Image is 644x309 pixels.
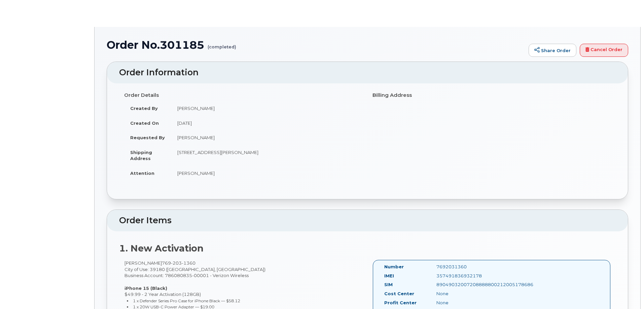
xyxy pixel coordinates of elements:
[119,216,616,225] h2: Order Items
[372,92,611,98] h4: Billing Address
[182,260,195,266] span: 1360
[130,135,165,140] strong: Requested By
[384,281,393,288] label: SIM
[171,145,362,166] td: [STREET_ADDRESS][PERSON_NAME]
[171,101,362,116] td: [PERSON_NAME]
[171,260,182,266] span: 203
[171,166,362,181] td: [PERSON_NAME]
[431,291,505,297] div: None
[119,68,616,77] h2: Order Information
[529,44,576,57] a: Share Order
[130,170,154,176] strong: Attention
[384,300,417,306] label: Profit Center
[431,264,505,270] div: 7692031360
[384,273,394,279] label: IMEI
[130,106,158,111] strong: Created By
[171,116,362,130] td: [DATE]
[124,92,362,98] h4: Order Details
[162,260,195,266] span: 769
[431,273,505,279] div: 357491836932178
[124,285,167,291] strong: iPhone 15 (Black)
[133,298,240,303] small: 1 x Defender Series Pro Case for iPhone Black — $58.12
[431,281,505,288] div: 89049032007208888800212005178686
[431,300,505,306] div: None
[171,130,362,145] td: [PERSON_NAME]
[580,44,628,57] a: Cancel Order
[130,120,159,126] strong: Created On
[107,39,525,51] h1: Order No.301185
[208,39,236,49] small: (completed)
[130,150,152,161] strong: Shipping Address
[384,264,404,270] label: Number
[384,291,414,297] label: Cost Center
[119,243,204,254] strong: 1. New Activation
